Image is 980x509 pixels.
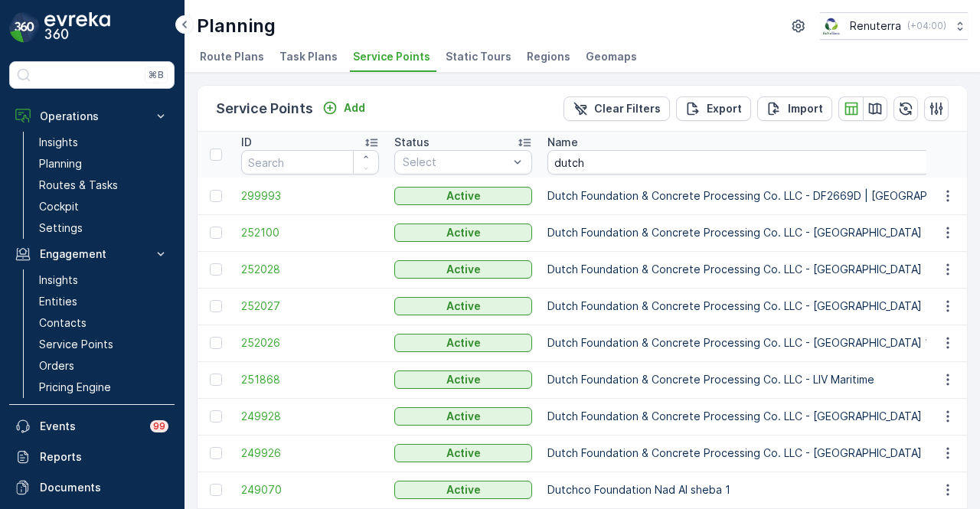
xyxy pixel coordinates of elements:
[9,12,40,43] img: logo
[394,407,532,426] button: Active
[9,472,175,503] a: Documents
[547,299,980,314] p: Dutch Foundation & Concrete Processing Co. LLC - [GEOGRAPHIC_DATA]
[33,334,175,355] a: Service Points
[33,312,175,334] a: Contacts
[279,49,338,64] span: Task Plans
[394,370,532,389] button: Active
[446,299,481,314] p: Active
[9,442,175,472] a: Reports
[39,380,111,395] p: Pricing Engine
[547,335,980,351] p: Dutch Foundation & Concrete Processing Co. LLC - [GEOGRAPHIC_DATA] 1
[39,272,78,288] p: Insights
[210,190,222,202] div: Toggle Row Selected
[210,300,222,312] div: Toggle Row Selected
[39,199,79,214] p: Cockpit
[527,49,570,64] span: Regions
[39,294,77,309] p: Entities
[39,337,113,352] p: Service Points
[241,225,379,240] a: 252100
[241,482,379,498] a: 249070
[39,358,74,374] p: Orders
[241,335,379,351] a: 252026
[446,225,481,240] p: Active
[210,447,222,459] div: Toggle Row Selected
[586,49,637,64] span: Geomaps
[594,101,661,116] p: Clear Filters
[547,150,980,175] input: Search
[446,335,481,351] p: Active
[446,372,481,387] p: Active
[353,49,430,64] span: Service Points
[39,135,78,150] p: Insights
[210,227,222,239] div: Toggle Row Selected
[39,220,83,236] p: Settings
[40,449,168,465] p: Reports
[344,100,365,116] p: Add
[39,178,118,193] p: Routes & Tasks
[9,239,175,269] button: Engagement
[149,69,164,81] p: ⌘B
[241,135,252,150] p: ID
[210,484,222,496] div: Toggle Row Selected
[547,262,980,277] p: Dutch Foundation & Concrete Processing Co. LLC - [GEOGRAPHIC_DATA]
[40,419,141,434] p: Events
[39,156,82,171] p: Planning
[210,374,222,386] div: Toggle Row Selected
[33,355,175,377] a: Orders
[210,337,222,349] div: Toggle Row Selected
[33,132,175,153] a: Insights
[446,409,481,424] p: Active
[241,445,379,461] a: 249926
[446,482,481,498] p: Active
[33,377,175,398] a: Pricing Engine
[820,12,968,40] button: Renuterra(+04:00)
[241,299,379,314] a: 252027
[241,150,379,175] input: Search
[241,372,379,387] a: 251868
[788,101,823,116] p: Import
[394,260,532,279] button: Active
[197,14,276,38] p: Planning
[446,49,511,64] span: Static Tours
[446,262,481,277] p: Active
[563,96,670,121] button: Clear Filters
[241,262,379,277] a: 252028
[153,420,165,432] p: 99
[316,99,371,117] button: Add
[547,409,980,424] p: Dutch Foundation & Concrete Processing Co. LLC - [GEOGRAPHIC_DATA]
[676,96,751,121] button: Export
[547,445,980,461] p: Dutch Foundation & Concrete Processing Co. LLC - [GEOGRAPHIC_DATA]
[547,372,980,387] p: Dutch Foundation & Concrete Processing Co. LLC - LIV Maritime
[33,269,175,291] a: Insights
[446,188,481,204] p: Active
[44,12,110,43] img: logo_dark-DEwI_e13.png
[33,217,175,239] a: Settings
[39,315,87,331] p: Contacts
[33,291,175,312] a: Entities
[394,334,532,352] button: Active
[394,444,532,462] button: Active
[547,482,980,498] p: Dutchco Foundation Nad Al sheba 1
[40,480,168,495] p: Documents
[850,18,901,34] p: Renuterra
[9,411,175,442] a: Events99
[547,225,980,240] p: Dutch Foundation & Concrete Processing Co. LLC - [GEOGRAPHIC_DATA]
[446,445,481,461] p: Active
[547,135,578,150] p: Name
[394,297,532,315] button: Active
[907,20,946,32] p: ( +04:00 )
[394,187,532,205] button: Active
[200,49,264,64] span: Route Plans
[820,18,844,34] img: Screenshot_2024-07-26_at_13.33.01.png
[40,109,144,124] p: Operations
[403,155,508,170] p: Select
[241,409,379,424] span: 249928
[9,101,175,132] button: Operations
[241,188,379,204] a: 299993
